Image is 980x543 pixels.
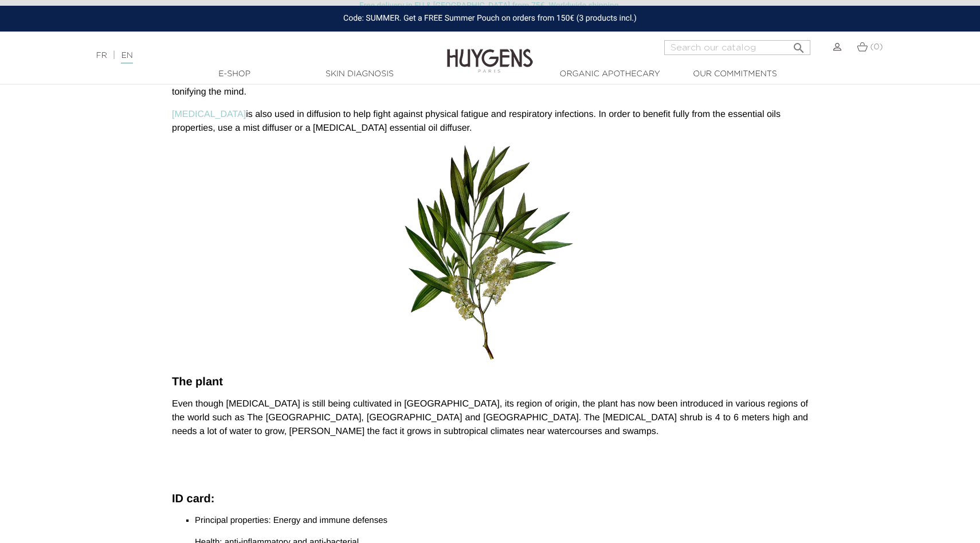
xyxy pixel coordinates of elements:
[90,49,399,62] div: |
[664,40,810,55] input: Search
[404,144,576,366] img: arbre-%C3%A0-th%C3%A9.png
[172,376,223,388] strong: The plant
[552,68,667,80] a: Organic Apothecary
[792,38,806,52] i: 
[789,37,809,52] button: 
[870,43,883,51] span: (0)
[677,68,792,80] a: Our commitments
[172,110,246,119] a: [MEDICAL_DATA]
[172,471,308,481] span: melaleuca alternifolia essential oil
[96,52,107,60] a: FR
[172,108,808,135] p: is also used in diffusion to help fight against physical fatigue and respiratory infections. In o...
[302,68,417,80] a: Skin Diagnosis
[172,449,246,459] span: [MEDICAL_DATA]
[195,514,808,528] li: Principal properties: Energy and immune defenses
[121,52,132,64] a: EN
[172,493,214,505] strong: ID card:
[447,30,533,75] img: Huygens
[177,68,292,80] a: E-Shop
[172,397,808,439] p: Even though [MEDICAL_DATA] is still being cultivated in [GEOGRAPHIC_DATA], its region of origin, ...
